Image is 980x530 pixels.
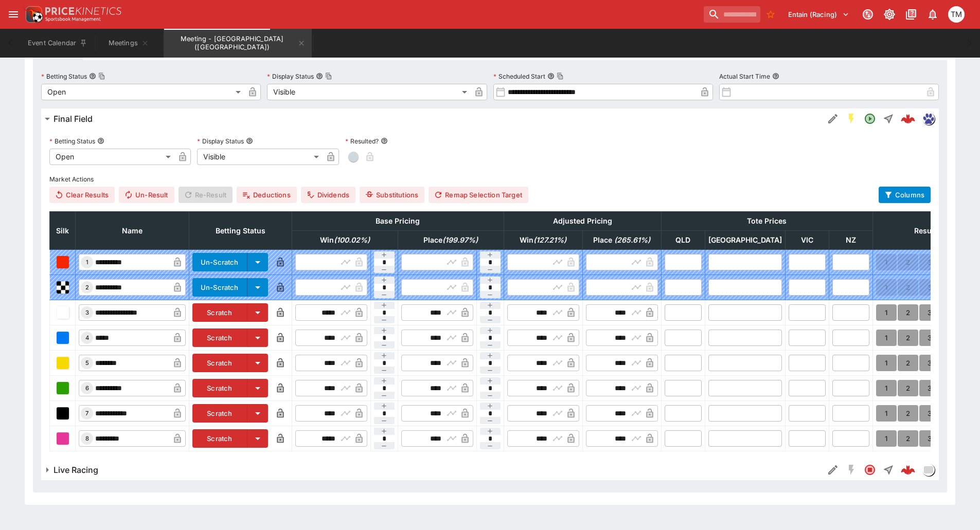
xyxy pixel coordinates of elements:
[879,461,898,479] button: Straight
[842,461,861,479] button: SGM Disabled
[45,17,101,22] img: Sportsbook Management
[705,231,785,250] th: [GEOGRAPHIC_DATA]
[829,231,872,250] th: NZ
[919,380,940,396] button: 3
[919,430,940,447] button: 3
[901,112,915,126] img: logo-cerberus--red.svg
[922,464,935,476] div: liveracing
[782,6,856,23] button: Select Tenant
[898,430,918,447] button: 2
[192,429,247,448] button: Scratch
[41,84,244,100] div: Open
[661,212,872,231] th: Tote Prices
[97,137,104,144] button: Betting Status
[360,187,424,203] button: Substitutions
[41,108,939,129] button: Final FieldEdit DetailSGM EnabledOpenStraightfef51092-4a96-4c82-9401-a48deb939c24grnz
[197,149,322,165] div: Visible
[189,212,292,250] th: Betting Status
[246,137,253,144] button: Display Status
[41,72,87,81] p: Betting Status
[192,253,247,271] button: Un-Scratch
[83,385,91,392] span: 6
[237,187,297,203] button: Deductions
[945,3,968,26] button: Tristan Matheson
[880,5,899,24] button: Toggle light/dark mode
[192,379,247,397] button: Scratch
[902,5,920,24] button: Documentation
[762,6,779,23] button: No Bookmarks
[901,463,915,477] img: logo-cerberus--red.svg
[876,304,897,321] button: 1
[876,405,897,422] button: 1
[98,72,105,80] button: Copy To Clipboard
[861,109,879,128] button: Open
[89,72,96,80] button: Betting StatusCopy To Clipboard
[192,354,247,372] button: Scratch
[192,328,247,347] button: Scratch
[864,113,876,125] svg: Open
[54,114,93,124] h6: Final Field
[824,109,842,128] button: Edit Detail
[901,463,915,477] div: 70d32141-9d52-4069-9630-e9c2d5ee80b8
[325,72,332,80] button: Copy To Clipboard
[864,464,876,476] svg: Closed
[901,112,915,126] div: fef51092-4a96-4c82-9401-a48deb939c24
[292,231,398,250] th: Win
[41,460,939,480] button: Live RacingEdit DetailSGM DisabledClosedStraight70d32141-9d52-4069-9630-e9c2d5ee80b8liveracing
[334,235,370,244] em: ( 100.02 %)
[898,304,918,321] button: 2
[267,72,314,81] p: Display Status
[879,187,931,203] button: Columns
[49,187,115,203] button: Clear Results
[197,137,244,145] p: Display Status
[876,430,897,447] button: 1
[923,5,942,24] button: Notifications
[772,72,779,80] button: Actual Start Time
[504,212,661,231] th: Adjusted Pricing
[923,113,934,124] img: grnz
[879,109,898,128] button: Straight
[898,380,918,396] button: 2
[898,355,918,371] button: 2
[922,113,935,125] div: grnz
[192,278,247,297] button: Un-Scratch
[859,5,877,24] button: Connected to PK
[785,231,829,250] th: VIC
[493,72,545,81] p: Scheduled Start
[919,330,940,346] button: 3
[381,137,388,144] button: Resulted?
[876,330,897,346] button: 1
[876,380,897,396] button: 1
[919,304,940,321] button: 3
[292,212,504,231] th: Base Pricing
[83,309,91,316] span: 3
[84,259,91,266] span: 1
[45,7,121,15] img: PriceKinetics
[267,84,470,100] div: Visible
[301,187,355,203] button: Dividends
[547,72,555,80] button: Scheduled StartCopy To Clipboard
[83,435,91,442] span: 8
[54,465,98,476] h6: Live Racing
[23,4,43,25] img: PriceKinetics Logo
[429,187,528,203] button: Remap Selection Target
[119,187,174,203] button: Un-Result
[50,212,76,250] th: Silk
[898,108,918,129] a: fef51092-4a96-4c82-9401-a48deb939c24
[948,6,965,23] div: Tristan Matheson
[533,235,566,244] em: ( 127.21 %)
[398,231,504,250] th: Place
[345,137,379,145] p: Resulted?
[861,461,879,479] button: Closed
[898,405,918,422] button: 2
[442,235,478,244] em: ( 199.97 %)
[83,410,91,417] span: 7
[96,29,162,58] button: Meetings
[504,231,582,250] th: Win
[919,405,940,422] button: 3
[719,72,770,81] p: Actual Start Time
[876,355,897,371] button: 1
[49,137,95,145] p: Betting Status
[49,149,174,165] div: Open
[557,72,564,80] button: Copy To Clipboard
